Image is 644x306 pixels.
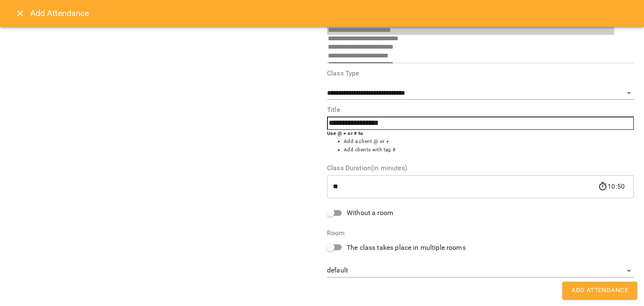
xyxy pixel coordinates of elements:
[327,165,634,171] label: Class Duration(in minutes)
[347,208,393,218] span: Without a room
[327,130,364,136] b: Use @ + or # to
[347,243,466,253] span: The class takes place in multiple rooms
[30,7,634,20] h6: Add Attendance
[344,146,634,154] li: Add clients with tag #
[562,282,637,299] button: Add Attendance
[10,3,30,23] button: Close
[327,70,634,77] label: Class Type
[571,285,628,296] span: Add Attendance
[327,106,634,113] label: Title
[327,264,634,277] div: default
[344,137,634,146] li: Add a client @ or +
[327,230,634,236] label: Room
